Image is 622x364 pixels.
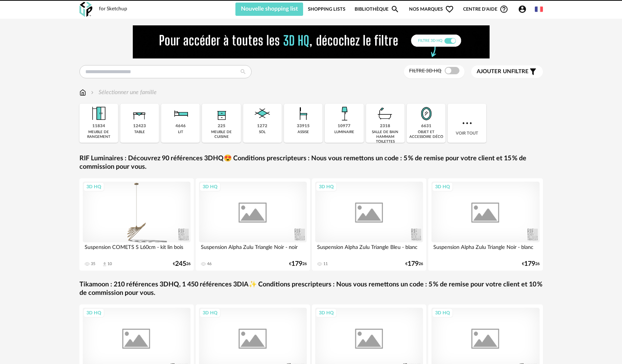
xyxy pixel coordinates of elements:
[92,124,105,129] div: 11834
[175,124,186,129] div: 4646
[199,182,221,192] div: 3D HQ
[323,261,328,267] div: 11
[199,308,221,318] div: 3D HQ
[82,130,116,139] div: meuble de rangement
[477,69,511,74] span: Ajouter un
[500,5,508,14] span: Help Circle Outline icon
[408,261,419,267] span: 179
[432,182,453,192] div: 3D HQ
[133,124,146,129] div: 12423
[316,182,337,192] div: 3D HQ
[252,104,272,124] img: Sol.png
[89,104,109,124] img: Meuble%20de%20rangement.png
[89,88,157,97] div: Sélectionner une famille
[471,65,543,78] button: Ajouter unfiltre Filter icon
[259,130,266,135] div: sol
[199,242,307,257] div: Suspension Alpha Zulu Triangle Noir - noir
[312,178,427,271] a: 3D HQ Suspension Alpha Zulu Triangle Bleu - blanc 11 €17926
[461,117,474,130] img: more.7b13dc1.svg
[409,130,443,139] div: objet et accessoire déco
[338,124,351,129] div: 10977
[79,2,92,17] img: OXP
[83,242,191,257] div: Suspension COMETS S L60cm - kit lin bois
[83,182,104,192] div: 3D HQ
[334,130,354,135] div: luminaire
[445,5,454,14] span: Heart Outline icon
[289,261,307,267] div: € 26
[79,154,543,172] a: RIF Luminaires : Découvrez 90 références 3DHQ😍 Conditions prescripteurs : Nous vous remettons un ...
[99,6,127,13] div: for Sketchup
[212,104,231,124] img: Rangement.png
[79,88,86,97] img: svg+xml;base64,PHN2ZyB3aWR0aD0iMTYiIGhlaWdodD0iMTciIHZpZXdCb3g9IjAgMCAxNiAxNyIgZmlsbD0ibm9uZSIgeG...
[405,261,423,267] div: € 26
[102,261,107,267] span: Download icon
[380,124,390,129] div: 2318
[129,104,149,124] img: Table.png
[522,261,540,267] div: € 26
[218,124,225,129] div: 225
[175,261,186,267] span: 245
[477,68,529,75] span: filtre
[448,104,486,143] div: Voir tout
[207,261,212,267] div: 46
[368,130,402,144] div: salle de bain hammam toilettes
[79,178,194,271] a: 3D HQ Suspension COMETS S L60cm - kit lin bois 35 Download icon 10 €24526
[298,130,309,135] div: assise
[297,124,310,129] div: 33915
[196,178,310,271] a: 3D HQ Suspension Alpha Zulu Triangle Noir - noir 46 €17926
[171,104,191,124] img: Literie.png
[524,261,535,267] span: 179
[291,261,302,267] span: 179
[83,308,104,318] div: 3D HQ
[431,242,540,257] div: Suspension Alpha Zulu Triangle Noir - blanc
[416,104,436,124] img: Miroir.png
[173,261,191,267] div: € 26
[178,130,183,135] div: lit
[355,3,399,16] a: BibliothèqueMagnify icon
[315,242,423,257] div: Suspension Alpha Zulu Triangle Bleu - blanc
[294,104,313,124] img: Assise.png
[535,5,543,13] img: fr
[409,68,441,74] span: Filtre 3D HQ
[107,261,112,267] div: 10
[241,6,298,12] span: Nouvelle shopping list
[428,178,543,271] a: 3D HQ Suspension Alpha Zulu Triangle Noir - blanc €17926
[316,308,337,318] div: 3D HQ
[375,104,395,124] img: Salle%20de%20bain.png
[518,5,530,14] span: Account Circle icon
[257,124,267,129] div: 1272
[308,3,345,16] a: Shopping Lists
[421,124,431,129] div: 6631
[409,3,454,16] span: Nos marques
[204,130,238,139] div: meuble de cuisine
[334,104,354,124] img: Luminaire.png
[79,281,543,298] a: Tikamoon : 210 références 3DHQ, 1 450 références 3DIA✨ Conditions prescripteurs : Nous vous remet...
[134,130,145,135] div: table
[133,25,490,58] img: FILTRE%20HQ%20NEW_V1%20(4).gif
[235,3,303,16] button: Nouvelle shopping list
[463,5,508,14] span: Centre d'aideHelp Circle Outline icon
[391,5,399,14] span: Magnify icon
[432,308,453,318] div: 3D HQ
[91,261,95,267] div: 35
[518,5,527,14] span: Account Circle icon
[89,88,95,97] img: svg+xml;base64,PHN2ZyB3aWR0aD0iMTYiIGhlaWdodD0iMTYiIHZpZXdCb3g9IjAgMCAxNiAxNiIgZmlsbD0ibm9uZSIgeG...
[529,67,537,76] span: Filter icon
